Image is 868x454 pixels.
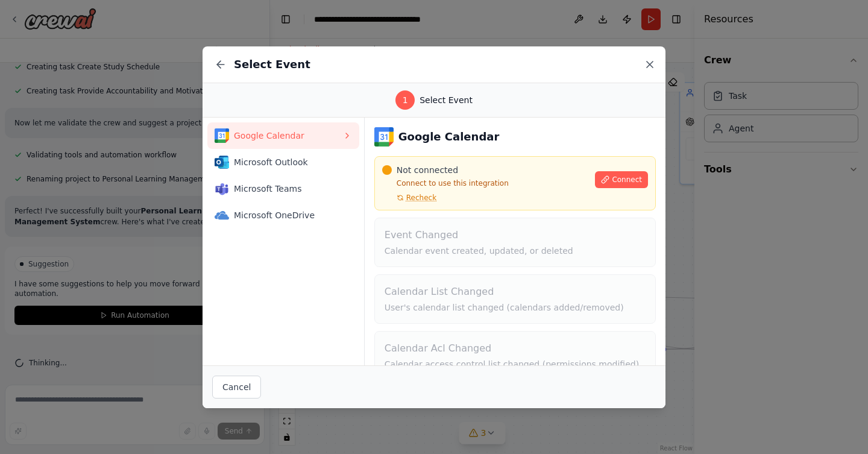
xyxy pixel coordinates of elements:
[212,376,261,399] button: Cancel
[234,56,310,73] h2: Select Event
[406,193,436,203] span: Recheck
[207,202,359,229] button: Microsoft OneDriveMicrosoft OneDrive
[207,175,359,202] button: Microsoft TeamsMicrosoft Teams
[595,171,648,188] button: Connect
[374,218,656,267] button: Event ChangedCalendar event created, updated, or deleted
[234,156,342,168] span: Microsoft Outlook
[374,127,394,147] img: Google Calendar
[385,285,646,299] h4: Calendar List Changed
[215,181,229,196] img: Microsoft Teams
[234,130,342,142] span: Google Calendar
[234,209,342,221] span: Microsoft OneDrive
[385,245,646,257] p: Calendar event created, updated, or deleted
[215,208,229,222] img: Microsoft OneDrive
[382,193,436,203] button: Recheck
[420,94,473,106] span: Select Event
[385,228,646,242] h4: Event Changed
[395,90,415,110] div: 1
[215,155,229,169] img: Microsoft Outlook
[234,183,342,195] span: Microsoft Teams
[385,301,646,314] p: User's calendar list changed (calendars added/removed)
[374,331,656,380] button: Calendar Acl ChangedCalendar access control list changed (permissions modified)
[374,274,656,324] button: Calendar List ChangedUser's calendar list changed (calendars added/removed)
[398,128,500,145] h3: Google Calendar
[207,122,359,149] button: Google CalendarGoogle Calendar
[385,358,646,370] p: Calendar access control list changed (permissions modified)
[207,149,359,175] button: Microsoft OutlookMicrosoft Outlook
[612,175,642,184] span: Connect
[397,164,458,176] span: Not connected
[215,128,229,143] img: Google Calendar
[385,341,646,356] h4: Calendar Acl Changed
[382,178,588,188] p: Connect to use this integration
